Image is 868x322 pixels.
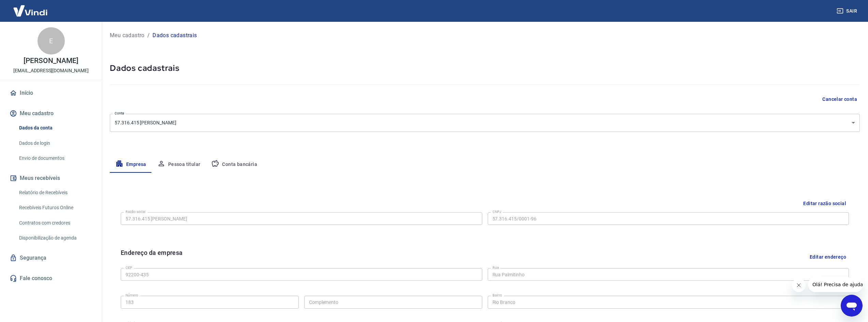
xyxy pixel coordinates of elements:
[152,156,206,173] button: Pessoa titular
[147,31,150,40] p: /
[115,111,124,116] label: Conta
[13,67,89,74] p: [EMAIL_ADDRESS][DOMAIN_NAME]
[841,295,863,317] iframe: Botão para abrir a janela de mensagens
[110,31,145,40] a: Meu cadastro
[8,250,94,265] a: Segurança
[807,248,849,265] button: Editar endereço
[835,5,860,17] button: Sair
[110,114,860,132] div: 57.316.415 [PERSON_NAME]
[16,231,94,245] a: Disponibilização de agenda
[126,293,138,298] label: Número
[24,57,78,64] p: [PERSON_NAME]
[152,31,197,40] p: Dados cadastrais
[16,201,94,215] a: Recebíveis Futuros Online
[820,93,860,106] button: Cancelar conta
[8,171,94,186] button: Meus recebíveis
[110,63,860,74] h5: Dados cadastrais
[16,151,94,165] a: Envio de documentos
[808,277,863,292] iframe: Mensagem da empresa
[800,197,849,210] button: Editar razão social
[16,186,94,200] a: Relatório de Recebíveis
[8,86,94,101] a: Início
[4,5,57,10] span: Olá! Precisa de ajuda?
[110,156,152,173] button: Empresa
[16,216,94,230] a: Contratos com credores
[8,106,94,121] button: Meu cadastro
[126,209,146,214] label: Razão social
[8,271,94,286] a: Fale conosco
[38,27,65,55] div: E
[16,121,94,135] a: Dados da conta
[121,248,183,265] h6: Endereço da empresa
[16,136,94,150] a: Dados de login
[8,0,53,21] img: Vindi
[792,278,806,292] iframe: Fechar mensagem
[206,156,263,173] button: Conta bancária
[492,209,501,214] label: CNPJ
[126,265,132,270] label: CEP
[492,265,499,270] label: Rua
[492,293,502,298] label: Bairro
